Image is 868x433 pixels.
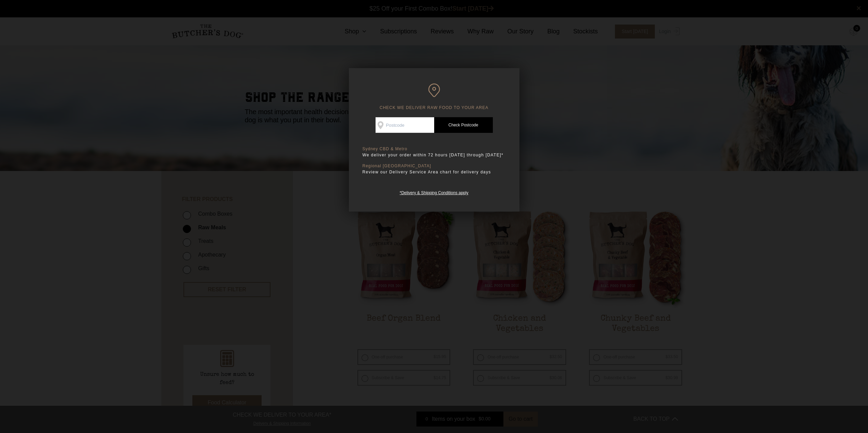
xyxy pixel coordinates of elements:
a: Check Postcode [434,117,493,133]
p: Sydney CBD & Metro [363,146,506,152]
p: Regional [GEOGRAPHIC_DATA] [363,164,506,169]
input: Postcode [376,117,434,133]
a: *Delivery & Shipping Conditions apply [400,189,468,195]
h6: CHECK WE DELIVER RAW FOOD TO YOUR AREA [363,83,506,110]
p: Review our Delivery Service Area chart for delivery days [363,169,506,175]
p: We deliver your order within 72 hours [DATE] through [DATE]* [363,152,506,158]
